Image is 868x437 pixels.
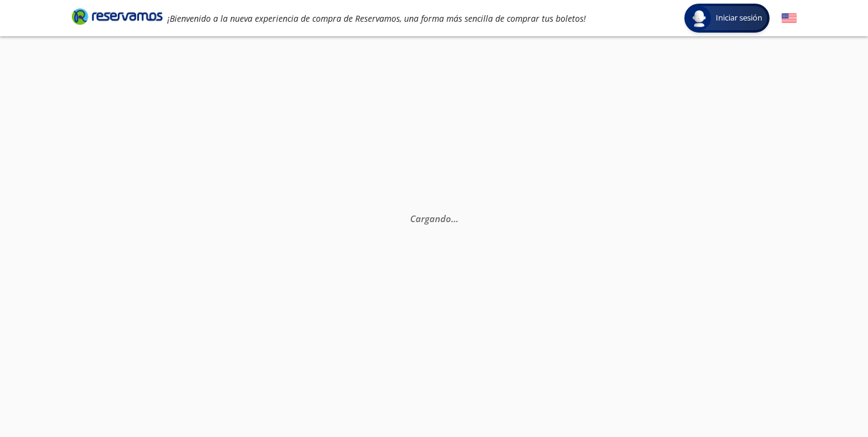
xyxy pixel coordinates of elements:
a: Brand Logo [72,7,162,29]
i: Brand Logo [72,7,162,25]
button: English [782,11,797,26]
span: . [454,212,456,225]
span: Iniciar sesión [711,12,767,24]
span: . [456,212,458,225]
em: ¡Bienvenido a la nueva experiencia de compra de Reservamos, una forma más sencilla de comprar tus... [167,13,586,24]
em: Cargando [410,212,458,225]
span: . [451,212,454,225]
